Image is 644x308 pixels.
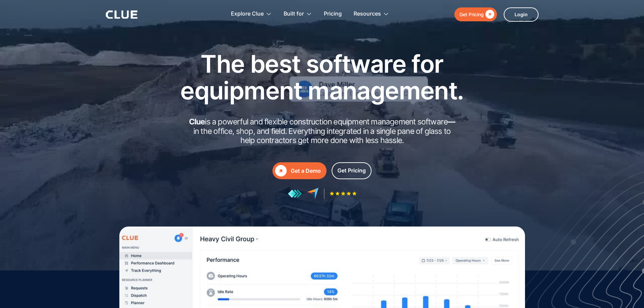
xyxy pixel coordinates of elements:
[504,7,539,22] a: Login
[448,117,455,126] strong: —
[324,3,342,25] a: Pricing
[484,10,494,19] div: 
[354,3,389,25] div: Resources
[189,117,205,126] strong: Clue
[332,162,372,179] a: Get Pricing
[337,166,366,175] div: Get Pricing
[284,3,304,25] div: Built for
[307,188,319,199] img: reviews at capterra
[170,50,474,104] h1: The best software for equipment management.
[231,3,272,25] div: Explore Clue
[288,189,302,198] img: reviews at getapp
[291,167,321,175] div: Get a Demo
[187,117,457,145] h2: is a powerful and flexible construction equipment management software in the office, shop, and fi...
[454,7,497,21] a: Get Pricing
[459,10,484,19] div: Get Pricing
[330,191,357,196] img: Five-star rating icon
[272,162,327,179] a: Get a Demo
[354,3,381,25] div: Resources
[275,165,287,176] div: 
[231,3,264,25] div: Explore Clue
[284,3,312,25] div: Built for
